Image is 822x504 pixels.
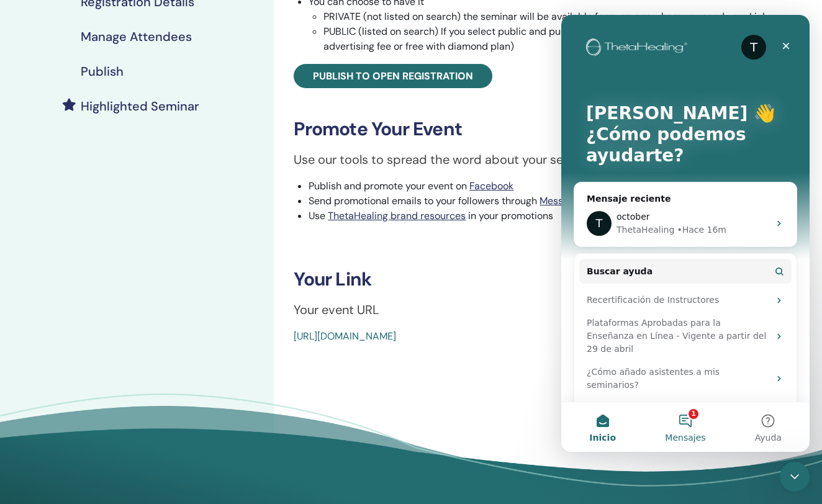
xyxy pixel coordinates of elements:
[469,179,513,192] a: Facebook
[81,64,124,79] h4: Publish
[81,99,199,114] h4: Highlighted Seminar
[309,209,802,223] li: Use in your promotions
[540,194,613,207] a: Message Center
[309,194,802,209] li: Send promotional emails to your followers through
[294,268,802,290] h3: Your Link
[780,462,810,492] iframe: Intercom live chat
[309,179,802,194] li: Publish and promote your event on
[323,9,802,24] li: PRIVATE (not listed on search) the seminar will be available for everyone whom you send your Link.
[294,300,802,319] p: Your event URL
[323,24,802,54] li: PUBLIC (listed on search) If you select public and publish the seminar will be available in Searc...
[561,15,810,452] iframe: Intercom live chat
[294,118,802,140] h3: Promote Your Event
[294,330,396,343] a: [URL][DOMAIN_NAME]
[328,209,466,222] a: ThetaHealing brand resources
[294,64,492,88] a: Publish to open registration
[294,150,802,169] p: Use our tools to spread the word about your seminar and reach more people:
[313,70,473,83] span: Publish to open registration
[81,29,192,44] h4: Manage Attendees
